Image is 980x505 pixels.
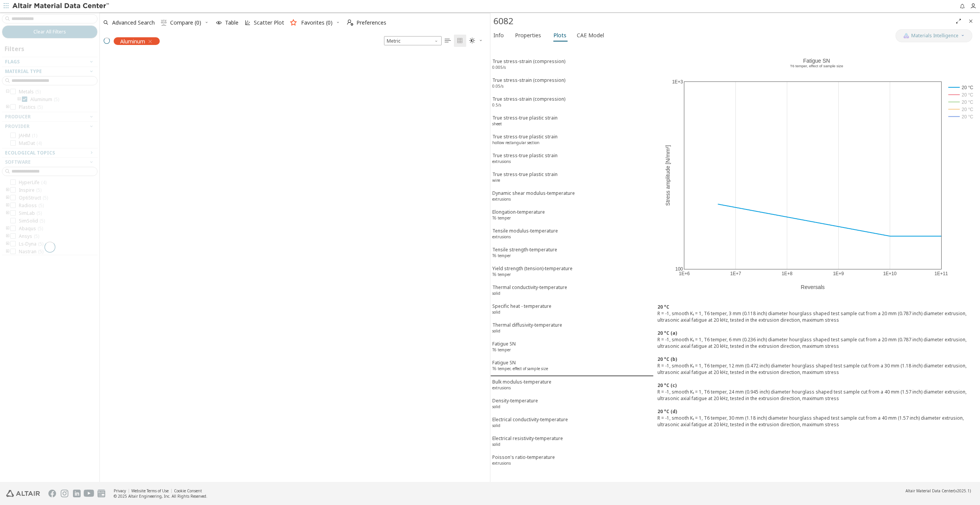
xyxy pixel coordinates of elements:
[492,328,500,334] sup: solid
[492,234,511,239] sup: extrusions
[492,102,501,108] sup: 0.5/s
[492,140,540,145] sup: hollow rectangular section
[490,301,654,319] button: Specific heat - temperaturesolid
[492,190,575,204] div: Dynamic shear modulus-temperature
[492,385,511,390] sup: extrusions
[131,488,169,493] a: Website Terms of Use
[490,93,654,112] button: True stress-strain (compression)0.5/s
[492,246,557,261] div: Tensile strength-temperature
[490,263,654,282] button: Yield strength (tension)-temperatureT6 temper
[12,2,110,10] img: Altair Material Data Center
[492,196,511,202] sup: extrusions
[490,150,654,169] button: True stress-true plastic strainextrusions
[490,75,654,93] button: True stress-strain (compression)0.05/s
[492,435,563,449] div: Electrical resistivity-temperature
[112,20,155,25] span: Advanced Search
[490,225,654,244] button: Tensile modulus-temperatureextrusions
[490,414,654,433] button: Electrical conductivity-temperaturesolid
[384,36,442,45] div: Unit System
[490,452,654,470] button: Poisson's ratio-temperatureextrusions
[492,379,551,393] div: Bulk modulus-temperature
[906,488,971,493] div: (v2025.1)
[952,15,965,27] button: Full Screen
[492,133,558,148] div: True stress-true plastic strain
[492,171,558,185] div: True stress-true plastic strain
[356,20,386,25] span: Preferences
[492,65,506,70] sup: 0.005/s
[492,209,545,223] div: Elongation-temperature
[492,322,562,336] div: Thermal diffusivity-temperature
[657,408,677,415] b: 20 °C (d)
[490,433,654,452] button: Electrical resistivity-temperaturesolid
[469,38,475,44] i: 
[384,36,442,45] span: Metric
[100,49,490,482] div: grid
[492,303,551,317] div: Specific heat - temperature
[490,206,654,225] button: Elongation-temperatureT6 temper
[114,488,126,493] a: Privacy
[492,265,573,279] div: Yield strength (tension)-temperature
[114,493,207,499] div: © 2025 Altair Engineering, Inc. All Rights Reserved.
[490,357,654,376] button: Fatigue SNT6 temper, effect of sample size
[492,341,516,355] div: Fatigue SN
[490,131,654,150] button: True stress-true plastic strainhollow rectangular section
[657,389,976,402] div: R = -1, smooth Kₜ = 1, T6 temper, 24 mm (0.945 inch) diameter hourglass shaped test sample cut fr...
[657,382,677,389] b: 20 °C (c)
[492,397,538,412] div: Density-temperature
[553,29,566,42] span: Plots
[492,416,568,430] div: Electrical conductivity-temperature
[442,35,454,47] button: Table View
[492,284,567,298] div: Thermal conductivity-temperature
[657,310,976,323] div: R = -1, smooth Kₜ = 1, T6 temper, 3 mm (0.118 inch) diameter hourglass shaped test sample cut fro...
[445,38,451,44] i: 
[657,304,669,310] b: 20 °C
[492,309,500,315] sup: solid
[170,20,201,25] span: Compare (0)
[492,152,558,166] div: True stress-true plastic strain
[493,15,952,27] div: 6082
[903,33,909,39] img: AI Copilot
[492,215,511,221] sup: T6 temper
[515,29,541,42] span: Properties
[657,336,976,349] div: R = -1, smooth Kₜ = 1, T6 temper, 6 mm (0.236 inch) diameter hourglass shaped test sample cut fro...
[492,58,565,72] div: True stress-strain (compression)
[466,35,486,47] button: Theme
[490,395,654,414] button: Density-temperaturesolid
[120,38,145,45] span: Aluminum
[896,29,972,42] button: AI CopilotMaterials Intelligence
[490,112,654,131] button: True stress-true plastic strainsheet
[492,442,500,447] sup: solid
[577,29,604,42] span: CAE Model
[301,20,333,25] span: Favorites (0)
[492,77,565,91] div: True stress-strain (compression)
[490,319,654,338] button: Thermal diffusivity-temperaturesolid
[492,228,558,242] div: Tensile modulus-temperature
[6,490,40,497] img: Altair Engineering
[493,29,504,42] span: Info
[965,15,977,27] button: Close
[492,83,503,89] sup: 0.05/s
[492,96,565,110] div: True stress-strain (compression)
[492,359,548,374] div: Fatigue SN
[492,347,511,352] sup: T6 temper
[492,115,558,129] div: True stress-true plastic strain
[657,356,677,362] b: 20 °C (b)
[490,56,654,75] button: True stress-strain (compression)0.005/s
[490,282,654,301] button: Thermal conductivity-temperaturesolid
[492,178,500,183] sup: wire
[906,488,954,493] span: Altair Material Data Center
[657,330,677,336] b: 20 °C (a)
[174,488,202,493] a: Cookie Consent
[490,169,654,188] button: True stress-true plastic strainwire
[657,415,976,428] div: R = -1, smooth Kₜ = 1, T6 temper, 30 mm (1.18 inch) diameter hourglass shaped test sample cut fro...
[492,404,500,409] sup: solid
[490,244,654,263] button: Tensile strength-temperatureT6 temper
[492,460,511,466] sup: extrusions
[490,188,654,206] button: Dynamic shear modulus-temperatureextrusions
[490,376,654,395] button: Bulk modulus-temperatureextrusions
[161,20,167,26] i: 
[454,35,466,47] button: Tile View
[492,366,548,371] sup: T6 temper, effect of sample size
[492,159,511,164] sup: extrusions
[492,454,555,468] div: Poisson's ratio-temperature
